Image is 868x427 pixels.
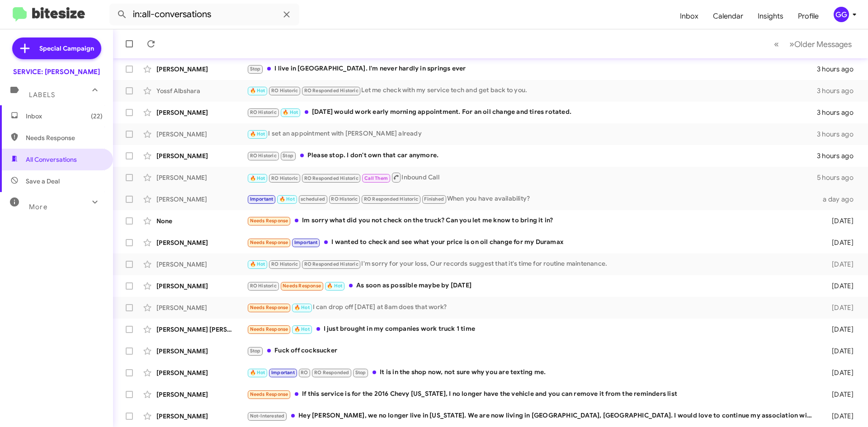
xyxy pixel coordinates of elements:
[817,151,861,160] div: 3 hours ago
[706,3,750,29] a: Calendar
[283,283,321,289] span: Needs Response
[279,196,295,202] span: 🔥 Hot
[247,367,817,378] div: It is in the shop now, not sure why you are texting me.
[156,325,247,334] div: [PERSON_NAME] [PERSON_NAME]
[156,86,247,95] div: Yossf Albshara
[29,203,47,211] span: More
[26,177,60,186] span: Save a Deal
[247,411,817,421] div: Hey [PERSON_NAME], we no longer live in [US_STATE]. We are now living in [GEOGRAPHIC_DATA], [GEOG...
[247,281,817,291] div: As soon as possible maybe by [DATE]
[794,39,852,49] span: Older Messages
[791,3,826,29] a: Profile
[789,38,794,50] span: »
[250,326,288,332] span: Needs Response
[156,282,247,291] div: [PERSON_NAME]
[250,131,265,137] span: 🔥 Hot
[247,150,817,161] div: Please stop. I don't own that car anymore.
[250,175,265,181] span: 🔥 Hot
[271,370,295,375] span: Important
[817,390,861,399] div: [DATE]
[304,261,359,267] span: RO Responded Historic
[247,259,817,269] div: I'm sorry for your loss, Our records suggest that it's time for routine maintenance.
[26,133,103,142] span: Needs Response
[817,216,861,225] div: [DATE]
[250,391,288,397] span: Needs Response
[156,368,247,377] div: [PERSON_NAME]
[156,65,247,74] div: [PERSON_NAME]
[250,283,277,289] span: RO Historic
[247,194,817,204] div: When you have availability?
[834,7,849,22] div: GG
[826,7,858,22] button: GG
[355,370,366,375] span: Stop
[250,218,288,224] span: Needs Response
[247,302,817,313] div: I can drop off [DATE] at 8am does that work?
[26,112,103,121] span: Inbox
[817,86,861,95] div: 3 hours ago
[817,303,861,312] div: [DATE]
[283,109,298,115] span: 🔥 Hot
[271,261,298,267] span: RO Historic
[250,66,261,72] span: Stop
[12,38,101,59] a: Special Campaign
[750,3,791,29] a: Insights
[250,196,274,202] span: Important
[247,324,817,334] div: I just brought in my companies work truck 1 time
[331,196,358,202] span: RO Historic
[247,172,817,183] div: Inbound Call
[91,112,103,121] span: (22)
[29,91,55,99] span: Labels
[250,88,265,94] span: 🔥 Hot
[247,216,817,226] div: Im sorry what did you not check on the truck? Can you let me know to bring it in?
[817,108,861,117] div: 3 hours ago
[817,325,861,334] div: [DATE]
[271,88,298,94] span: RO Historic
[294,326,310,332] span: 🔥 Hot
[283,153,293,159] span: Stop
[109,4,299,25] input: Search
[817,282,861,291] div: [DATE]
[156,347,247,356] div: [PERSON_NAME]
[301,370,308,375] span: RO
[817,412,861,421] div: [DATE]
[250,413,285,419] span: Not-Interested
[817,260,861,269] div: [DATE]
[250,239,288,245] span: Needs Response
[424,196,444,202] span: Finished
[156,151,247,160] div: [PERSON_NAME]
[250,348,261,354] span: Stop
[156,238,247,247] div: [PERSON_NAME]
[327,283,342,289] span: 🔥 Hot
[250,305,288,310] span: Needs Response
[294,305,310,310] span: 🔥 Hot
[247,346,817,356] div: Fuck off cocksucker
[156,195,247,204] div: [PERSON_NAME]
[156,173,247,182] div: [PERSON_NAME]
[673,3,706,29] a: Inbox
[156,303,247,312] div: [PERSON_NAME]
[304,175,359,181] span: RO Responded Historic
[364,196,418,202] span: RO Responded Historic
[250,109,277,115] span: RO Historic
[156,390,247,399] div: [PERSON_NAME]
[314,370,349,375] span: RO Responded
[784,35,857,53] button: Next
[294,239,318,245] span: Important
[247,389,817,399] div: If this service is for the 2016 Chevy [US_STATE], I no longer have the vehicle and you can remove...
[156,260,247,269] div: [PERSON_NAME]
[271,175,298,181] span: RO Historic
[247,107,817,117] div: [DATE] would work early morning appointment. For an oil change and tires rotated.
[156,412,247,421] div: [PERSON_NAME]
[817,173,861,182] div: 5 hours ago
[39,44,94,53] span: Special Campaign
[156,108,247,117] div: [PERSON_NAME]
[817,65,861,74] div: 3 hours ago
[364,175,388,181] span: Call Them
[250,261,265,267] span: 🔥 Hot
[156,130,247,139] div: [PERSON_NAME]
[817,238,861,247] div: [DATE]
[769,35,784,53] button: Previous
